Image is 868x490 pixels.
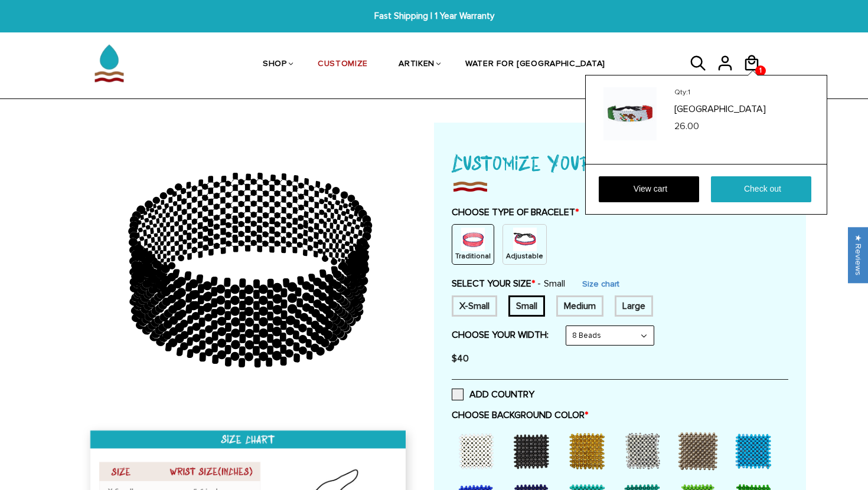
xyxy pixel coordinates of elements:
a: [GEOGRAPHIC_DATA] [674,101,807,116]
img: string.PNG [513,228,537,251]
span: Fast Shipping | 1 Year Warranty [267,9,601,23]
span: 1 [688,88,690,97]
a: Size chart [582,279,619,289]
div: Click to open Judge.me floating reviews tab [848,227,868,283]
div: Non String [452,224,494,265]
span: 26.00 [674,120,699,132]
label: CHOOSE TYPE OF BRACELET [452,206,788,218]
div: String [502,224,547,265]
div: 8 inches [615,295,653,317]
label: SELECT YOUR SIZE [452,278,565,290]
span: 1 [756,62,765,80]
div: 6 inches [452,295,497,317]
div: 7 inches [508,295,545,317]
p: Traditional [455,251,491,261]
label: CHOOSE BACKGROUND COLOR [452,409,788,421]
div: White [452,427,505,474]
h1: Customize Your Own [452,146,788,178]
div: 7.5 inches [556,295,603,317]
span: Small [537,278,565,290]
a: CUSTOMIZE [318,34,368,95]
div: Silver [618,427,671,474]
a: WATER FOR [GEOGRAPHIC_DATA] [465,34,605,95]
a: ARTIKEN [399,34,435,95]
a: View cart [599,176,699,202]
img: imgboder_100x.png [452,178,488,195]
img: non-string.png [461,228,485,251]
div: Grey [674,427,727,474]
div: Black [507,427,560,474]
label: ADD COUNTRY [452,389,534,400]
a: Check out [711,176,811,202]
label: CHOOSE YOUR WIDTH: [452,329,549,341]
div: Sky Blue [729,427,782,474]
p: Qty: [674,87,807,97]
p: Adjustable [506,251,543,261]
span: $40 [452,353,469,364]
a: SHOP [263,34,287,95]
div: Gold [563,427,616,474]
